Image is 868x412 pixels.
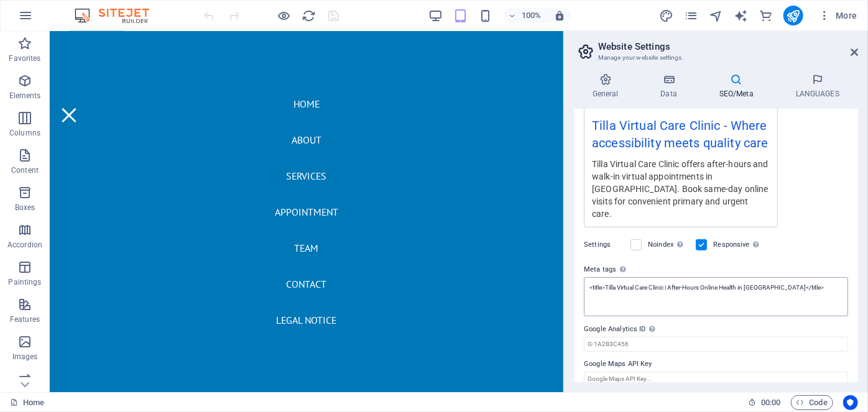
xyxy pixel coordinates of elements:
font: Features [10,315,40,324]
i: E-commerce [759,9,773,23]
input: G-1A2B3C456 [584,337,848,352]
button: design [659,8,674,23]
i: When resizing, automatically adjust the zoom level based on the selected device. [554,10,565,21]
font: Images [12,352,38,361]
button: navigator [709,8,724,23]
font: Google Analytics ID [584,325,646,333]
font: Manage your website settings. [598,54,684,61]
font: Google Maps API Key [584,360,652,368]
font: Tilla Virtual Care Clinic - Where accessibility meets quality care [592,118,768,150]
font: Noindex [648,240,673,249]
font: 100% [522,11,541,20]
i: Browser [709,9,723,23]
a: Click to cancel the selection. Double-click to open Pages. [10,395,44,410]
font: Settings [584,240,611,249]
button: 100% [503,8,547,23]
font: General [593,89,619,98]
font: Responsive [713,240,749,249]
button: reload [302,8,316,23]
font: Elements [9,91,41,100]
font: Code [810,398,828,407]
font: LANGUAGES [796,89,839,98]
input: Google Maps API Key... [584,372,848,387]
button: Code [791,395,833,410]
i: AI Writer [734,9,748,23]
font: Favorites [9,54,40,63]
button: More [813,6,862,25]
font: Meta tags [584,265,616,273]
font: Website Settings [598,41,670,52]
h6: Session duration [748,395,781,410]
font: Accordion [7,240,42,249]
font: 00:00 [761,398,780,407]
button: Click here to exit Preview mode and continue editing. [277,8,292,23]
font: Columns [9,129,40,137]
button: pages [684,8,699,23]
font: SEO/Meta [719,89,754,98]
font: Boxes [15,203,35,212]
font: Home [23,398,44,407]
font: Data [661,89,678,98]
i: Refresh the page [302,9,316,23]
button: text_generator [734,8,749,23]
font: Content [11,166,39,175]
img: Editor Logo [72,8,165,23]
font: Tilla Virtual Care Clinic offers after-hours and walk-in virtual appointments in [GEOGRAPHIC_DATA... [592,159,769,219]
font: Paintings [8,278,41,286]
button: Usercentrics [843,395,858,410]
i: Publish [786,9,800,23]
i: Design (Ctrl+Alt+Y) [659,9,673,23]
button: publish [783,6,803,25]
font: More [836,11,857,21]
i: Pages (Ctrl+Alt+S) [684,9,698,23]
button: trade [759,8,773,23]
